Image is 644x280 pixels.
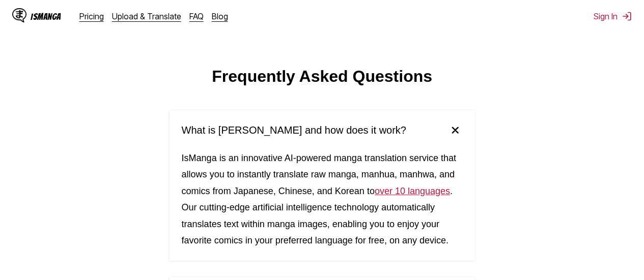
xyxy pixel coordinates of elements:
[444,119,465,141] img: plus
[31,12,61,21] div: IsManga
[112,11,181,21] a: Upload & Translate
[182,125,406,136] span: What is [PERSON_NAME] and how does it work?
[79,11,104,21] a: Pricing
[170,150,475,261] div: IsManga is an innovative AI-powered manga translation service that allows you to instantly transl...
[12,8,79,24] a: IsManga LogoIsManga
[212,67,432,86] h1: Frequently Asked Questions
[12,8,26,22] img: IsManga Logo
[594,11,632,21] button: Sign In
[189,11,204,21] a: FAQ
[212,11,228,21] a: Blog
[622,11,632,21] img: Sign out
[170,110,475,150] summary: What is [PERSON_NAME] and how does it work?
[375,186,450,196] a: over 10 languages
